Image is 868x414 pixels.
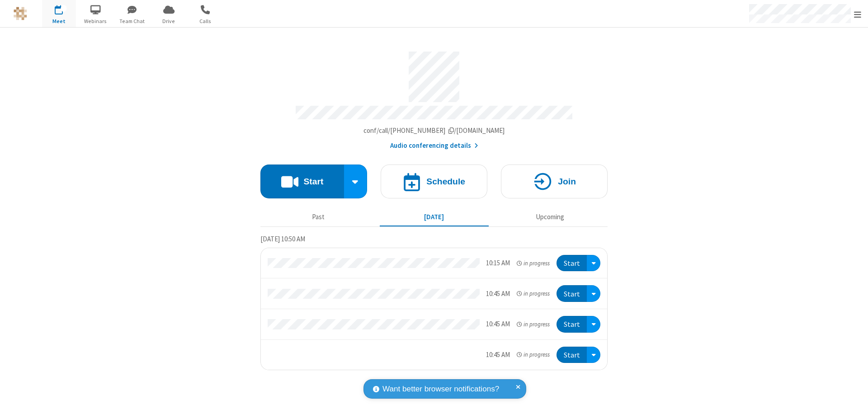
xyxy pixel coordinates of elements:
div: Open menu [587,347,600,363]
div: Start conference options [344,165,368,198]
section: Account details [260,45,608,151]
section: Today's Meetings [260,234,608,371]
button: Schedule [381,165,487,198]
button: Upcoming [495,208,604,226]
span: Copy my meeting room link [363,126,505,135]
button: Start [557,255,587,272]
span: Webinars [79,17,113,25]
div: Open menu [587,255,600,272]
span: Meet [42,17,76,25]
em: in progress [517,289,550,298]
span: Want better browser notifications? [382,383,499,395]
iframe: Chat [845,390,861,408]
div: 10:45 AM [486,319,510,329]
button: Audio conferencing details [390,141,478,151]
div: Open menu [587,316,600,333]
div: 10:45 AM [486,289,510,299]
h4: Join [558,177,576,186]
h4: Start [303,177,323,186]
button: Copy my meeting room linkCopy my meeting room link [363,126,505,136]
button: [DATE] [380,208,489,226]
button: Start [557,285,587,302]
button: Past [264,208,373,226]
div: 10:45 AM [486,350,510,360]
button: Start [557,316,587,333]
div: 4 [61,5,67,12]
div: Open menu [587,285,600,302]
button: Start [557,347,587,363]
em: in progress [517,350,550,359]
h4: Schedule [426,177,465,186]
div: 10:15 AM [486,258,510,268]
img: QA Selenium DO NOT DELETE OR CHANGE [14,7,27,20]
button: Join [501,165,608,198]
span: [DATE] 10:50 AM [260,235,305,243]
span: Team Chat [115,17,149,25]
em: in progress [517,259,550,268]
span: Drive [152,17,186,25]
span: Calls [189,17,222,25]
em: in progress [517,320,550,329]
button: Start [260,165,344,198]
